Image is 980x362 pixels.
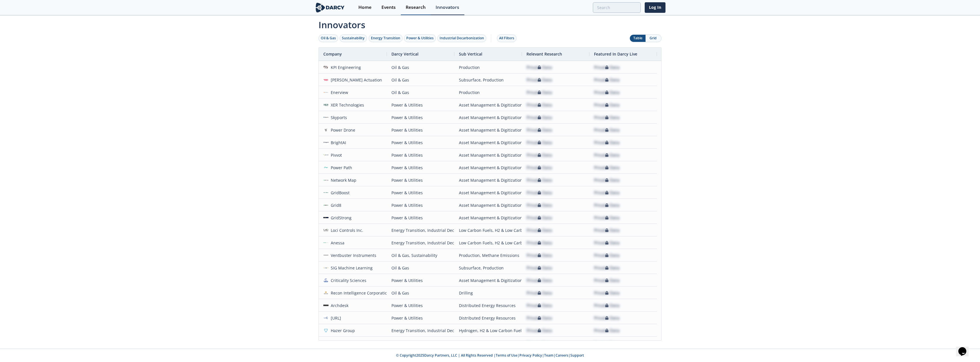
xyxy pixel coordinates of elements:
span: Innovators [315,16,665,31]
a: Support [570,353,584,358]
div: Private Data [594,86,620,99]
div: GridBoost [328,187,350,199]
div: Oil & Gas [391,262,450,274]
div: Private Data [594,287,620,299]
div: Distributed Energy Resources [459,299,517,312]
div: Asset Management & Digitization [459,199,517,211]
div: Ventbuster Instruments [328,249,377,261]
img: 551440aa-d0f4-4a32-b6e2-e91f2a0781fe [323,240,328,245]
div: Enerview [328,86,348,99]
img: logo-wide.svg [315,3,346,13]
span: Company [323,51,342,57]
div: Private Data [526,86,552,99]
div: Private Data [526,61,552,73]
div: Private Data [526,74,552,86]
div: Power Drone [328,124,356,136]
div: Power & Utilities [391,124,450,136]
div: Energy Transition, Industrial Decarbonization [391,237,450,249]
div: Sustainability [342,36,365,41]
button: All Filters [497,34,516,42]
div: Distributed Energy Resources [459,312,517,324]
div: Private Data [526,299,552,312]
input: Advanced Search [593,2,641,13]
div: Private Data [594,199,620,211]
div: Transportation Electrification [459,337,517,349]
div: Private Data [526,224,552,236]
div: Private Data [526,161,552,174]
div: Private Data [526,249,552,261]
div: Oil & Gas, Sustainability [391,249,450,261]
div: Production [459,86,517,99]
img: f59c13b7-8146-4c0f-b540-69d0cf6e4c34 [323,278,328,283]
img: 2b7f2605-84af-4290-ac96-8f60b819c14a [323,177,328,183]
div: Private Data [594,124,620,136]
div: Private Data [594,111,620,124]
span: Darcy Vertical [391,51,418,57]
div: Power & Utilities [391,136,450,149]
div: Low Carbon Fuels, H2 & Low Carbon Fuels [459,224,517,236]
div: Private Data [594,174,620,186]
img: 7460e32a-c98c-47ac-b2ba-2933399956e3 [323,290,328,295]
div: Innovators [436,5,459,10]
div: Energy Transition [371,36,400,41]
img: 760086a4-7481-4baf-897b-28be6fd4d577 [323,140,328,145]
div: Oil & Gas [321,36,336,41]
div: Oil & Gas [391,86,450,99]
div: Energy Transition, Industrial Decarbonization [391,224,450,236]
div: Private Data [526,124,552,136]
div: Power & Utilities [391,161,450,174]
div: Subsurface, Production [459,262,517,274]
img: 01eacff9-2590-424a-bbcc-4c5387c69fda [323,265,328,270]
div: Power & Utilities [406,36,434,41]
div: Events [381,5,396,10]
div: Private Data [526,274,552,287]
div: Private Data [526,199,552,211]
img: 1679537232616-300382644_511671690763995_7549192408171439239_n.jpg [323,127,328,132]
div: The Mobility House [328,337,368,349]
div: Private Data [594,212,620,224]
button: Oil & Gas [318,34,338,42]
div: Power & Utilities [391,149,450,161]
a: Log In [645,2,665,13]
div: Oil & Gas [391,61,450,73]
div: Asset Management & Digitization [459,174,517,186]
div: Power & Utilities [391,212,450,224]
div: Private Data [594,161,620,174]
div: Private Data [594,74,620,86]
div: Loci Controls Inc. [328,224,364,236]
div: Recon Intelligence Corporation [328,287,390,299]
img: 9c506397-1bad-4fbb-8e4d-67b931672769 [323,315,328,320]
div: BrightAI [328,136,346,149]
div: All Filters [499,36,514,41]
img: d3498fd9-93af-4144-8b59-85a5bbbeef50 [323,165,328,170]
div: Hazer Group [328,324,355,337]
span: Relevant Research [526,51,562,57]
div: Private Data [594,237,620,249]
div: Private Data [526,136,552,149]
a: Terms of Use [496,353,517,358]
div: Private Data [594,224,620,236]
img: 4281765b-f562-4939-bcff-35e0f094f22f [323,203,328,208]
div: Industrial Decarbonization [440,36,484,41]
img: ab8e5e95-b9cc-4897-8b2e-8c2ff4c3180b [323,303,328,308]
img: cfe8f51c-8fb8-4365-8b4b-598d94a5709c [323,115,328,120]
button: Sustainability [340,34,367,42]
button: Grid [646,35,661,42]
div: Private Data [594,136,620,149]
a: Careers [556,353,568,358]
div: Private Data [526,149,552,161]
button: Power & Utilities [404,34,436,42]
div: Asset Management & Digitization [459,99,517,111]
div: Private Data [526,337,552,349]
div: Subsurface, Production [459,74,517,86]
a: Team [544,353,554,358]
div: Power Path [328,161,352,174]
div: Asset Management & Digitization [459,212,517,224]
div: Asset Management & Digitization [459,124,517,136]
div: Power & Utilities [391,199,450,211]
div: Private Data [594,337,620,349]
div: Private Data [526,111,552,124]
div: Private Data [594,99,620,111]
div: Private Data [594,312,620,324]
div: Asset Management & Digitization [459,187,517,199]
